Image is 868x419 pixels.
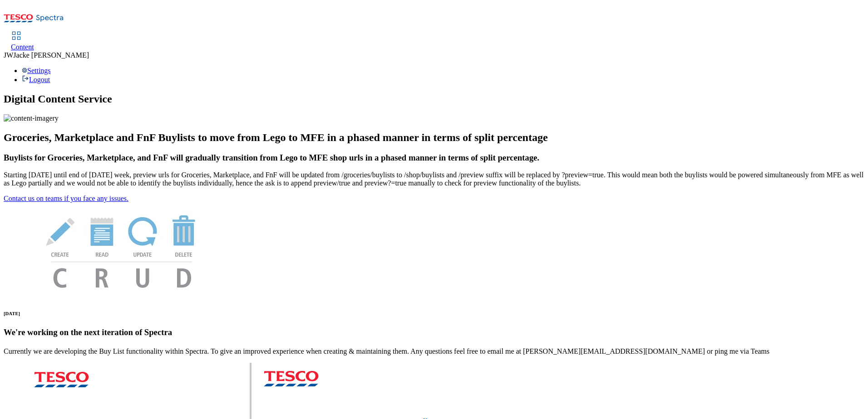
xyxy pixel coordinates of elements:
h6: [DATE] [4,311,864,316]
a: Settings [22,67,51,74]
h3: Buylists for Groceries, Marketplace, and FnF will gradually transition from Lego to MFE shop urls... [4,153,864,163]
img: content-imagery [4,114,59,122]
span: Content [11,43,34,51]
span: JW [4,51,13,59]
img: News Image [4,203,240,297]
a: Contact us on teams if you face any issues. [4,195,128,202]
a: Logout [22,76,50,83]
p: Currently we are developing the Buy List functionality within Spectra. To give an improved experi... [4,347,864,356]
a: Content [11,32,34,51]
span: Jacke [PERSON_NAME] [13,51,89,59]
h2: Groceries, Marketplace and FnF Buylists to move from Lego to MFE in a phased manner in terms of s... [4,132,864,144]
h3: We're working on the next iteration of Spectra [4,327,864,337]
h1: Digital Content Service [4,93,864,105]
p: Starting [DATE] until end of [DATE] week, preview urls for Groceries, Marketplace, and FnF will b... [4,171,864,187]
